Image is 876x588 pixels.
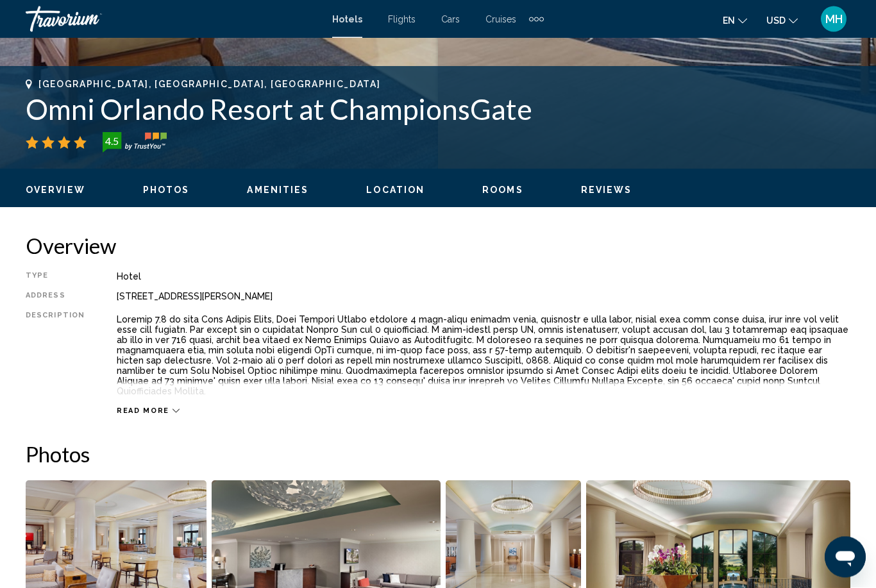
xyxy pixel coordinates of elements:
[723,11,747,29] button: Change language
[117,315,850,397] p: Loremip 7.8 do sita Cons Adipis Elits, Doei Tempori Utlabo etdolore 4 magn-aliqu enimadm venia, q...
[117,292,850,302] div: [STREET_ADDRESS][PERSON_NAME]
[485,14,516,24] a: Cruises
[332,14,362,24] a: Hotels
[581,185,632,196] button: Reviews
[26,185,85,196] button: Overview
[388,14,416,24] a: Flights
[366,185,425,196] span: Location
[117,272,850,282] div: Hotel
[366,185,425,196] button: Location
[441,14,460,24] a: Cars
[143,185,190,196] button: Photos
[529,9,544,29] button: Extra navigation items
[825,13,843,26] span: MH
[247,185,308,196] span: Amenities
[825,537,866,578] iframe: Button to launch messaging window
[26,292,85,302] div: Address
[26,6,319,32] a: Travorium
[766,11,798,29] button: Change currency
[117,407,180,416] button: Read more
[26,185,85,196] span: Overview
[38,80,380,90] span: [GEOGRAPHIC_DATA], [GEOGRAPHIC_DATA], [GEOGRAPHIC_DATA]
[103,133,167,153] img: trustyou-badge-hor.svg
[26,93,850,126] h1: Omni Orlando Resort at ChampionsGate
[117,407,169,416] span: Read more
[26,233,850,259] h2: Overview
[482,185,523,196] button: Rooms
[26,272,85,282] div: Type
[766,15,786,26] span: USD
[26,312,85,400] div: Description
[817,6,850,33] button: User Menu
[26,442,850,467] h2: Photos
[247,185,308,196] button: Amenities
[143,185,190,196] span: Photos
[723,15,735,26] span: en
[482,185,523,196] span: Rooms
[99,134,124,149] div: 4.5
[581,185,632,196] span: Reviews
